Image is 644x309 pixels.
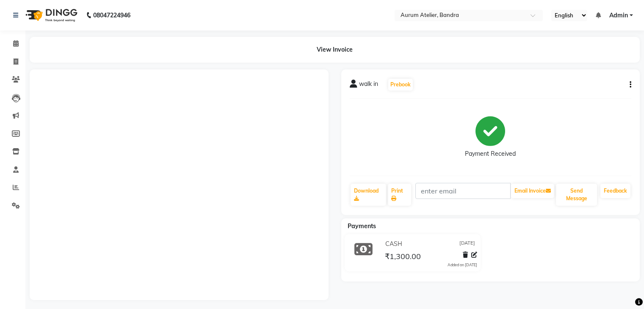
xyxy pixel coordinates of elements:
input: enter email [415,183,511,199]
span: Payments [348,222,376,230]
div: Payment Received [465,149,516,158]
a: Download [351,184,387,206]
div: Added on [DATE] [448,262,477,268]
button: Send Message [556,184,597,206]
b: 08047224946 [93,3,130,27]
span: CASH [385,240,402,248]
span: ₹1,300.00 [385,251,421,263]
span: Admin [609,11,628,20]
a: Print [388,184,411,206]
span: walk in [359,80,378,91]
a: Feedback [600,184,630,198]
button: Email Invoice [511,184,554,198]
button: Prebook [388,79,413,91]
img: logo [22,3,80,27]
div: View Invoice [30,37,640,63]
span: [DATE] [459,240,475,248]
